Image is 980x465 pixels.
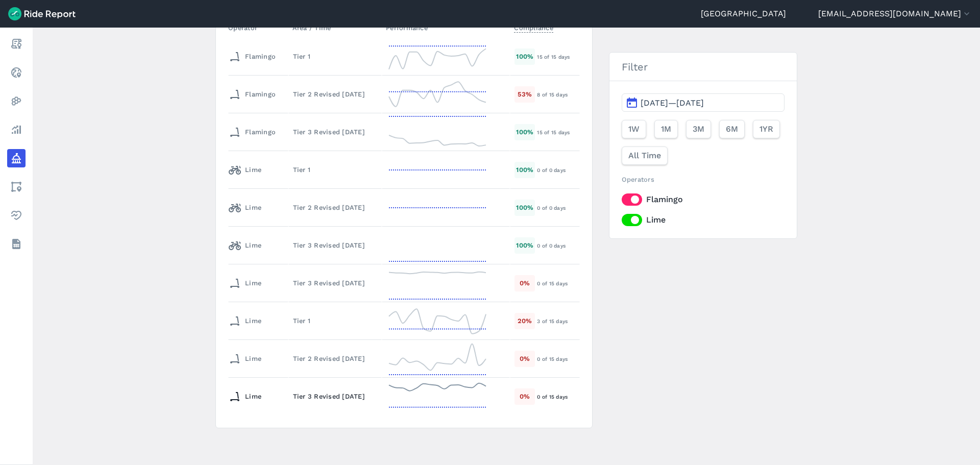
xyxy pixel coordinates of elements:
div: Lime [229,162,261,178]
button: All Time [622,146,668,165]
div: Flamingo [229,86,276,103]
div: 100 % [514,237,535,253]
div: 0 of 15 days [537,279,579,288]
span: [DATE]—[DATE] [641,98,704,108]
div: 15 of 15 days [537,128,579,137]
a: Policy [7,149,26,167]
div: 53 % [514,86,535,102]
a: Report [7,35,26,53]
th: Area / Time [288,18,382,38]
div: Tier 1 [293,52,378,61]
button: 3M [686,120,711,138]
div: 3 of 15 days [537,316,579,326]
div: 0 % [514,275,535,291]
span: 1YR [759,123,773,135]
div: Lime [229,351,261,367]
div: 15 of 15 days [537,52,579,61]
div: Lime [229,275,261,291]
div: Flamingo [229,124,276,140]
div: 0 of 15 days [537,392,579,401]
div: Lime [229,313,261,329]
button: 6M [719,120,745,138]
span: 1W [628,123,640,135]
div: 0 % [514,351,535,366]
a: [GEOGRAPHIC_DATA] [701,8,786,20]
button: 1YR [753,120,780,138]
div: 100 % [514,124,535,140]
div: Tier 3 Revised [DATE] [293,240,378,250]
button: [DATE]—[DATE] [622,93,785,112]
span: Operators [622,176,654,183]
button: 1M [654,120,678,138]
span: 3M [693,123,704,135]
div: Tier 3 Revised [DATE] [293,278,378,288]
div: Lime [229,388,261,405]
a: Datasets [7,235,26,253]
div: Tier 1 [293,165,378,175]
a: Health [7,206,26,225]
div: 0 of 0 days [537,165,579,175]
div: Tier 3 Revised [DATE] [293,127,378,137]
label: Flamingo [622,193,785,206]
div: Tier 3 Revised [DATE] [293,391,378,401]
button: [EMAIL_ADDRESS][DOMAIN_NAME] [818,8,972,20]
div: 100 % [514,48,535,64]
label: Lime [622,214,785,226]
div: 8 of 15 days [537,90,579,99]
h3: Filter [609,53,797,81]
div: 0 of 0 days [537,203,579,212]
div: Tier 2 Revised [DATE] [293,354,378,363]
img: Ride Report [8,7,76,20]
div: Flamingo [229,48,276,65]
th: Performance [382,18,510,38]
div: 20 % [514,313,535,329]
th: Operator [228,18,288,38]
a: Heatmaps [7,92,26,110]
div: Lime [229,200,261,216]
a: Realtime [7,63,26,82]
div: 0 % [514,388,535,404]
div: Tier 2 Revised [DATE] [293,89,378,99]
div: 100 % [514,162,535,178]
div: 100 % [514,200,535,215]
a: Areas [7,178,26,196]
div: Lime [229,237,261,254]
span: Compliance [514,21,553,33]
a: Analyze [7,120,26,139]
span: 6M [726,123,738,135]
span: All Time [628,150,661,162]
span: 1M [661,123,671,135]
div: Tier 1 [293,316,378,326]
div: 0 of 0 days [537,241,579,250]
button: 1W [622,120,646,138]
div: 0 of 15 days [537,354,579,363]
div: Tier 2 Revised [DATE] [293,203,378,212]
